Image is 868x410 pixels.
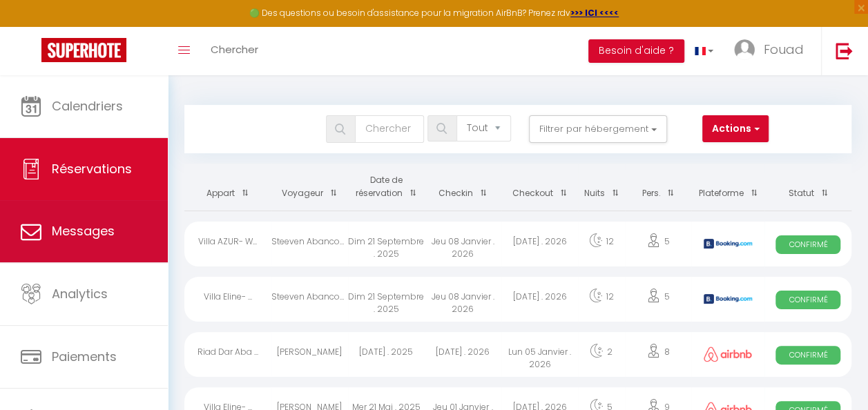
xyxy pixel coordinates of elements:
[764,41,804,58] span: Fouad
[184,164,271,211] th: Sort by rentals
[52,222,115,240] span: Messages
[836,42,853,59] img: logout
[764,164,851,211] th: Sort by status
[724,27,821,75] a: ... Fouad
[625,164,692,211] th: Sort by people
[702,115,769,143] button: Actions
[691,164,764,211] th: Sort by channel
[271,164,348,211] th: Sort by guest
[734,39,755,60] img: ...
[501,164,578,211] th: Sort by checkout
[52,348,117,365] span: Paiements
[529,115,667,143] button: Filtrer par hébergement
[588,39,684,63] button: Besoin d'aide ?
[570,7,619,19] a: >>> ICI <<<<
[52,285,108,302] span: Analytics
[578,164,625,211] th: Sort by nights
[355,115,424,143] input: Chercher
[200,27,269,75] a: Chercher
[52,160,132,177] span: Réservations
[52,97,123,115] span: Calendriers
[348,164,425,211] th: Sort by booking date
[211,42,258,57] span: Chercher
[425,164,501,211] th: Sort by checkin
[41,38,126,62] img: Super Booking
